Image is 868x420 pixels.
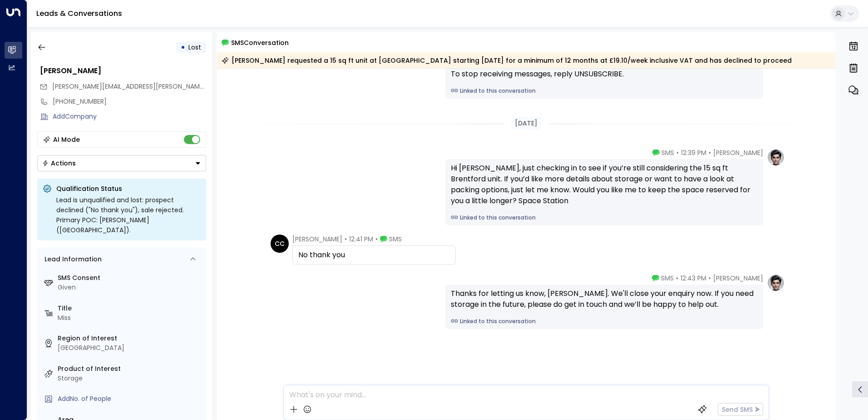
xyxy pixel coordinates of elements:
span: • [676,148,679,157]
div: No thank you [298,250,450,260]
span: 12:43 PM [681,274,706,283]
span: SMS [661,148,674,157]
span: [PERSON_NAME][EMAIL_ADDRESS][PERSON_NAME][DOMAIN_NAME] [52,82,257,91]
span: SMS [389,235,402,244]
button: Actions [37,155,206,171]
div: [DATE] [511,117,541,130]
div: • [181,39,185,55]
div: [PERSON_NAME] requested a 15 sq ft unit at [GEOGRAPHIC_DATA] starting [DATE] for a minimum of 12 ... [222,56,792,65]
span: • [375,235,378,244]
span: • [345,235,347,244]
div: [PERSON_NAME] [40,65,206,76]
span: • [676,274,678,283]
span: 12:39 PM [681,148,706,157]
span: [PERSON_NAME] [713,148,763,157]
span: 12:41 PM [349,235,373,244]
a: Linked to this conversation [451,87,758,95]
div: AddNo. of People [58,394,202,404]
div: Thanks for letting us know, [PERSON_NAME]. We'll close your enquiry now. If you need storage in t... [451,288,758,310]
span: SMS [661,274,674,283]
div: Lead is unqualified and lost: prospect declined ("No thank you"), sale rejected. Primary POC: [PE... [56,195,201,235]
span: coyne.carleen@gmail.com [52,82,206,91]
span: Lost [188,43,201,52]
img: profile-logo.png [767,274,785,292]
div: Storage [58,374,202,383]
div: AI Mode [53,135,80,144]
div: Actions [42,159,76,167]
label: Region of Interest [58,334,202,343]
a: Linked to this conversation [451,317,758,325]
span: [PERSON_NAME] [292,235,342,244]
span: • [709,274,711,283]
span: [PERSON_NAME] [713,274,763,283]
label: SMS Consent [58,273,202,283]
label: Title [58,304,202,313]
div: AddCompany [53,112,206,121]
div: Miss [58,313,202,323]
div: [GEOGRAPHIC_DATA] [58,343,202,353]
div: Lead Information [41,255,102,264]
img: profile-logo.png [767,148,785,166]
label: Product of Interest [58,364,202,374]
span: SMS Conversation [231,37,289,48]
a: Linked to this conversation [451,214,758,222]
div: Given [58,283,202,292]
div: [PHONE_NUMBER] [53,97,206,106]
div: Button group with a nested menu [37,155,206,171]
div: CC [271,235,289,253]
span: • [709,148,711,157]
a: Leads & Conversations [36,8,122,19]
p: Qualification Status [56,184,201,193]
div: Hi [PERSON_NAME], just checking in to see if you’re still considering the 15 sq ft Brentford unit... [451,163,758,206]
